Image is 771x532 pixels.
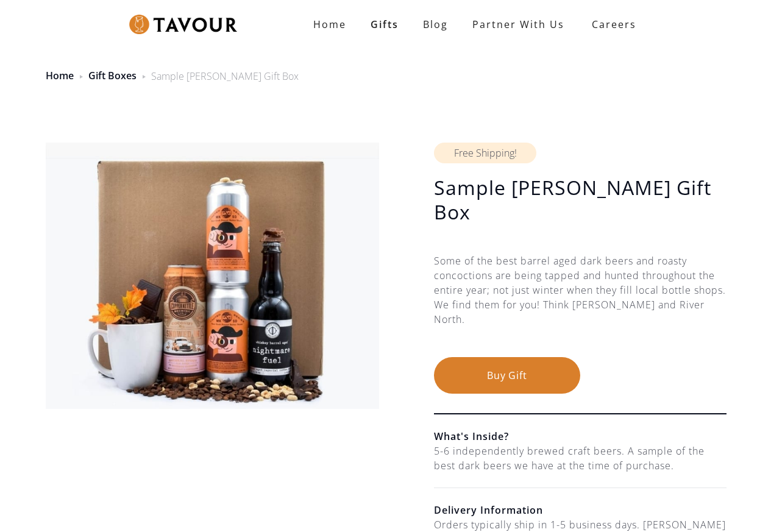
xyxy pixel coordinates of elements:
div: Free Shipping! [434,143,536,163]
h1: Sample [PERSON_NAME] Gift Box [434,176,727,224]
div: 5-6 independently brewed craft beers. A sample of the best dark beers we have at the time of purc... [434,444,727,473]
a: partner with us [460,12,577,37]
a: Home [301,12,358,37]
h6: Delivery Information [434,503,727,517]
a: Gifts [358,12,411,37]
h6: What's Inside? [434,429,727,444]
strong: Careers [592,12,636,37]
div: Sample [PERSON_NAME] Gift Box [151,69,299,83]
div: Some of the best barrel aged dark beers and roasty concoctions are being tapped and hunted throug... [434,254,727,357]
a: Blog [411,12,460,37]
button: Buy Gift [434,357,580,394]
strong: Home [313,18,346,31]
a: Careers [577,7,645,41]
a: Gift Boxes [88,69,137,82]
a: Home [46,69,74,82]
